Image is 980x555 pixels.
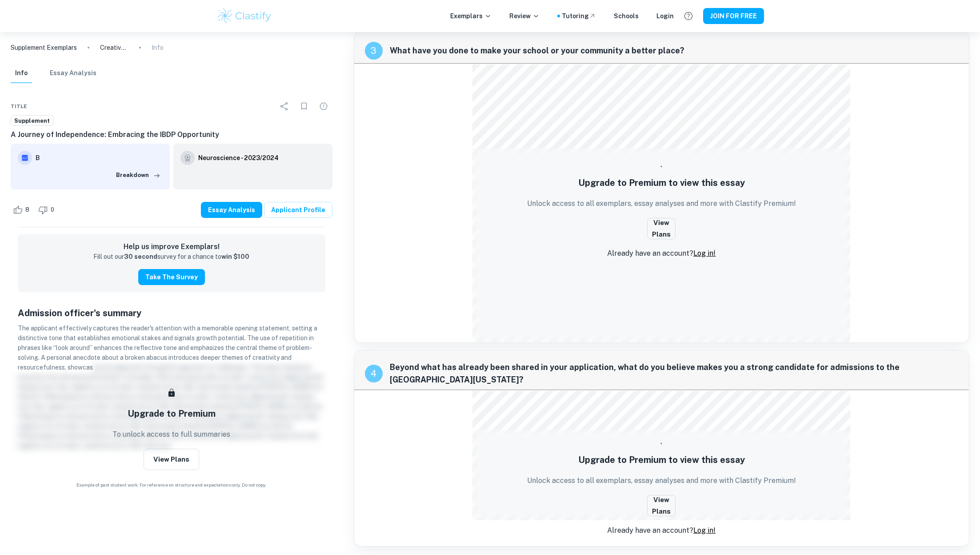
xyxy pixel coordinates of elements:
[11,482,332,488] span: Example of past student work. For reference on structure and expectations only. Do not copy.
[152,43,164,52] p: Info
[11,64,32,83] button: Info
[20,205,34,214] span: 8
[264,202,332,218] a: Applicant Profile
[11,203,34,217] div: Like
[18,325,317,371] span: The applicant effectively captures the reader's attention with a memorable opening statement, set...
[607,248,716,259] p: Already have an account?
[390,44,958,57] span: What have you done to make your school or your community a better place?
[509,11,540,21] p: Review
[607,525,716,536] p: Already have an account?
[647,218,676,239] button: View Plans
[124,253,157,260] strong: 30 second
[693,249,716,257] a: Log in!
[18,306,325,320] h5: Admission officer's summary
[198,153,279,163] h6: Neuroscience - 2023/2024
[656,11,674,21] a: Login
[276,97,293,115] div: Share
[93,252,249,262] p: Fill out our survey for a chance to
[450,11,492,21] p: Exemplars
[25,241,318,252] h6: Help us improve Exemplars!
[295,97,313,115] div: Bookmark
[36,153,163,163] h6: B
[562,11,596,21] a: Tutoring
[527,198,796,209] p: Unlock access to all exemplars, essay analyses and more with Clastify Premium!
[365,42,383,60] div: recipe
[11,117,53,125] span: Supplement
[138,269,205,285] button: Take the Survey
[36,203,59,217] div: Dislike
[100,43,128,52] p: Creative Problem Solving: Finding Solutions in the Everyday
[112,429,230,440] p: To unlock access to full summaries
[11,129,332,140] h6: A Journey of Independence: Embracing the IBDP Opportunity
[11,115,53,126] a: Supplement
[11,102,27,110] span: Title
[50,64,96,83] button: Essay Analysis
[647,495,676,516] button: View Plans
[578,453,745,467] h5: Upgrade to Premium to view this essay
[681,8,696,24] button: Help and Feedback
[693,526,716,535] a: Log in!
[201,202,262,218] button: Essay Analysis
[390,361,958,386] span: Beyond what has already been shared in your application, what do you believe makes you a strong c...
[144,449,199,470] button: View Plans
[315,97,332,115] div: Report issue
[128,407,216,420] h5: Upgrade to Premium
[578,176,745,189] h5: Upgrade to Premium to view this essay
[198,151,279,165] a: Neuroscience - 2023/2024
[527,475,796,486] p: Unlock access to all exemplars, essay analyses and more with Clastify Premium!
[365,365,383,382] div: recipe
[221,253,249,260] strong: win $100
[11,43,77,52] a: Supplement Exemplars
[18,364,324,449] span: ing the applicant's thoughtful approach to challenges. The essay transitions smoothly from this p...
[46,205,59,214] span: 0
[703,8,764,24] button: JOIN FOR FREE
[216,7,273,25] img: Clastify logo
[114,169,163,182] button: Breakdown
[614,11,639,21] a: Schools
